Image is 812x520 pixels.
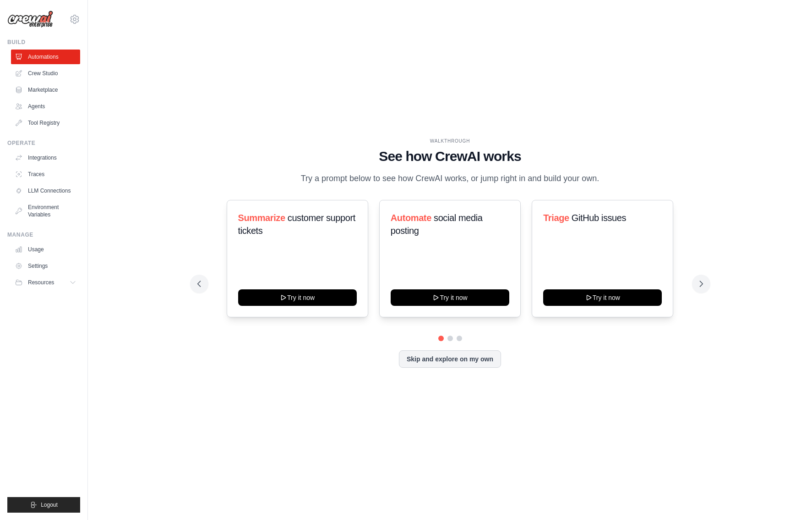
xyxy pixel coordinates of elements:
[11,150,80,165] a: Integrations
[399,350,501,368] button: Skip and explore on my own
[296,172,604,185] p: Try a prompt below to see how CrewAI works, or jump right in and build your own.
[543,289,662,306] button: Try it now
[197,138,703,144] div: WALKTHROUGH
[11,275,80,290] button: Resources
[11,50,80,64] a: Automations
[11,83,80,97] a: Marketplace
[11,167,80,182] a: Traces
[197,148,703,165] h1: See how CrewAI works
[11,66,80,81] a: Crew Studio
[7,139,80,147] div: Operate
[572,213,626,223] span: GitHub issues
[7,39,80,46] div: Build
[391,289,509,306] button: Try it now
[543,213,569,223] span: Triage
[391,213,483,236] span: social media posting
[11,116,80,130] a: Tool Registry
[238,213,285,223] span: Summarize
[28,279,54,286] span: Resources
[238,213,355,236] span: customer support tickets
[11,183,80,198] a: LLM Connections
[11,99,80,114] a: Agents
[238,289,357,306] button: Try it now
[11,242,80,257] a: Usage
[391,213,431,223] span: Automate
[7,11,53,28] img: Logo
[11,200,80,222] a: Environment Variables
[41,501,58,509] span: Logout
[7,497,80,513] button: Logout
[11,259,80,273] a: Settings
[7,231,80,238] div: Manage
